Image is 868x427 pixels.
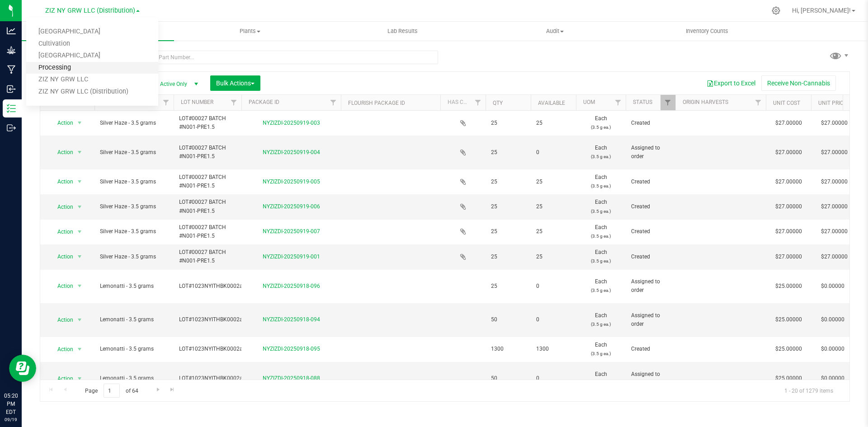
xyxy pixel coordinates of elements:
input: 1 [104,384,120,398]
span: 0 [536,282,571,291]
span: Bulk Actions [216,80,255,87]
span: LOT#1023NYITHBK0002a [179,374,243,383]
td: $27.00000 [766,136,811,169]
span: Silver Haze - 3.5 grams [100,227,168,236]
span: Assigned to order [631,144,670,161]
span: Created [631,253,670,261]
span: 0 [536,148,571,157]
span: Assigned to order [631,277,670,295]
span: Lemonatti - 3.5 grams [100,374,168,383]
span: Silver Haze - 3.5 grams [100,202,168,211]
td: $27.00000 [766,169,811,194]
span: Action [49,175,74,188]
span: Silver Haze - 3.5 grams [100,253,168,261]
span: Action [49,250,74,263]
a: [GEOGRAPHIC_DATA] [26,50,158,62]
inline-svg: Analytics [7,26,16,35]
span: select [74,372,85,385]
span: ZIZ NY GRW LLC (Distribution) [45,7,135,14]
span: Silver Haze - 3.5 grams [100,119,168,127]
span: select [74,175,85,188]
a: Filter [660,95,675,110]
span: 25 [491,119,525,127]
inline-svg: Inbound [7,84,16,94]
span: LOT#1023NYITHBK0002a [179,345,243,353]
span: 25 [491,202,525,211]
td: $27.00000 [766,244,811,269]
span: Each [581,198,620,215]
td: $25.00000 [766,362,811,396]
a: Filter [226,95,241,110]
span: select [74,201,85,213]
a: Inventory [22,22,174,41]
span: Action [49,146,74,159]
td: $25.00000 [766,303,811,337]
span: $27.00000 [816,200,852,213]
span: $27.00000 [816,225,852,238]
span: LOT#00027 BATCH #N001-PRE1.5 [179,198,236,215]
span: Action [49,343,74,356]
p: (3.5 g ea.) [581,123,620,131]
inline-svg: Grow [7,46,16,55]
span: Silver Haze - 3.5 grams [100,148,168,157]
th: Has COA [440,95,486,111]
button: Export to Excel [701,75,761,91]
span: 50 [491,374,525,383]
inline-svg: Manufacturing [7,65,16,74]
span: $0.00000 [816,313,849,326]
span: Action [49,372,74,385]
span: 1 - 20 of 1279 items [777,384,840,397]
iframe: Resource center [9,355,36,382]
span: 25 [536,178,571,186]
span: Created [631,202,670,211]
input: Search Package ID, Item Name, SKU, Lot or Part Number... [40,51,438,64]
span: LOT#1023NYITHBK0002a [179,282,243,291]
span: select [74,146,85,159]
span: 25 [491,148,525,157]
span: Created [631,178,670,186]
a: Processing [26,62,158,74]
p: (3.5 g ea.) [581,182,620,190]
p: (3.5 g ea.) [581,207,620,216]
a: UOM [583,99,595,105]
button: Bulk Actions [210,75,260,91]
span: Inventory [22,27,174,35]
span: Action [49,117,74,129]
a: Flourish Package ID [348,100,405,106]
a: NYZIZDI-20250919-006 [263,203,320,210]
p: (3.5 g ea.) [581,349,620,358]
p: (3.5 g ea.) [581,257,620,265]
span: Created [631,227,670,236]
span: $27.00000 [816,175,852,188]
span: $0.00000 [816,280,849,293]
a: NYZIZDI-20250919-003 [263,120,320,126]
span: Audit [479,27,631,35]
a: Package ID [249,99,279,105]
span: Hi, [PERSON_NAME]! [792,7,851,14]
a: NYZIZDI-20250919-001 [263,253,320,260]
a: NYZIZDI-20250918-096 [263,283,320,289]
span: select [74,343,85,356]
a: Inventory Counts [631,22,783,41]
a: Go to the next page [151,384,165,396]
a: Available [538,100,565,106]
td: $25.00000 [766,270,811,304]
span: Each [581,277,620,295]
a: [GEOGRAPHIC_DATA] [26,26,158,38]
a: NYZIZDI-20250919-005 [263,178,320,185]
inline-svg: Inventory [7,104,16,113]
span: Created [631,345,670,353]
span: Page of 64 [77,384,146,398]
span: Each [581,311,620,328]
div: Manage settings [770,6,782,15]
span: Action [49,314,74,326]
span: Assigned to order [631,370,670,387]
span: 25 [536,119,571,127]
span: Lemonatti - 3.5 grams [100,345,168,353]
span: 25 [536,253,571,261]
span: 25 [536,227,571,236]
span: Each [581,144,620,161]
span: Action [49,225,74,238]
span: 50 [491,315,525,324]
p: 09/19 [4,416,18,423]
